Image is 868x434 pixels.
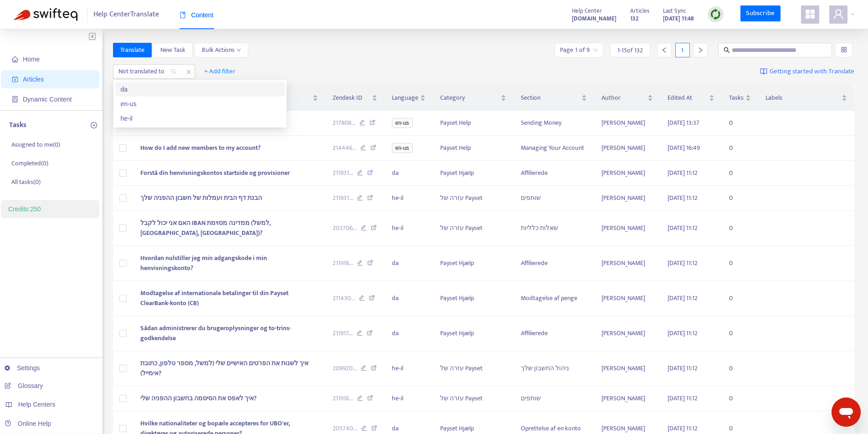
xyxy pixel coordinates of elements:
[572,6,602,16] span: Help Center
[594,316,660,351] td: [PERSON_NAME]
[722,351,758,386] td: 0
[661,47,668,53] span: left
[663,6,686,16] span: Last Sync
[392,93,418,103] span: Language
[594,246,660,281] td: [PERSON_NAME]
[594,111,660,136] td: [PERSON_NAME]
[722,281,758,316] td: 0
[668,423,698,434] span: [DATE] 11:12
[140,393,257,403] span: איך לאפס את הסיסמה בחשבון ההפניה שלי?
[514,186,594,211] td: שותפים
[392,143,413,153] span: en-us
[385,316,433,351] td: da
[121,113,279,123] div: he-il
[5,382,43,389] a: Glossary
[120,45,144,55] span: Translate
[722,386,758,411] td: 0
[722,186,758,211] td: 0
[760,64,854,79] a: Getting started with Translate
[195,43,248,57] button: Bulk Actionsdown
[433,351,514,386] td: עזרה של Payset
[385,246,433,281] td: da
[5,364,40,372] a: Settings
[668,93,707,103] span: Edited At
[433,246,514,281] td: Payset Hjælp
[333,363,357,373] span: 209920 ...
[770,66,854,77] span: Getting started with Translate
[121,84,279,94] div: da
[115,97,285,111] div: en-us
[180,12,186,18] span: book
[121,99,279,109] div: en-us
[697,47,704,53] span: right
[385,386,433,411] td: he-il
[514,316,594,351] td: Affilierede
[630,6,649,16] span: Articles
[115,82,285,97] div: da
[333,393,353,403] span: 211918 ...
[385,211,433,246] td: he-il
[333,293,355,303] span: 211430 ...
[668,143,700,153] span: [DATE] 16:49
[433,111,514,136] td: Payset Help
[140,323,291,343] span: Sådan administrerer du brugeroplysninger og to-trins-godkendelse
[12,56,18,62] span: home
[668,193,698,203] span: [DATE] 11:12
[204,66,236,77] span: + Add filter
[722,211,758,246] td: 0
[440,93,499,103] span: Category
[514,351,594,386] td: ניהול החשבון שלך
[668,168,698,178] span: [DATE] 11:12
[23,96,72,103] span: Dynamic Content
[514,111,594,136] td: Sending Money
[333,424,357,434] span: 205740 ...
[724,47,730,53] span: search
[385,351,433,386] td: he-il
[12,96,18,102] span: container
[740,5,781,22] a: Subscribe
[236,48,241,52] span: down
[153,43,193,57] button: New Task
[572,13,616,24] a: [DOMAIN_NAME]
[385,86,433,111] th: Language
[91,122,97,128] span: plus-circle
[333,258,353,268] span: 211918 ...
[805,9,816,20] span: appstore
[722,86,758,111] th: Tasks
[333,93,370,103] span: Zendesk ID
[722,161,758,186] td: 0
[333,118,355,128] span: 217808 ...
[832,398,861,427] iframe: Button to launch messaging window
[668,223,698,233] span: [DATE] 11:12
[433,136,514,161] td: Payset Help
[433,86,514,111] th: Category
[140,218,271,238] span: האם אני יכול לקבל IBAN ממדינה מסוימת (למשל, [GEOGRAPHIC_DATA], [GEOGRAPHIC_DATA])?
[722,111,758,136] td: 0
[23,76,44,83] span: Articles
[140,288,288,308] span: Modtagelse af internationale betalinger til din Payset ClearBank-konto (CB)
[722,246,758,281] td: 0
[668,258,698,268] span: [DATE] 11:12
[5,420,51,427] a: Online Help
[594,211,660,246] td: [PERSON_NAME]
[433,316,514,351] td: Payset Hjælp
[333,168,353,178] span: 211931 ...
[140,168,290,178] span: Forstå din henvisningskontos startside og provisioner
[594,281,660,316] td: [PERSON_NAME]
[594,386,660,411] td: [PERSON_NAME]
[668,117,699,128] span: [DATE] 13:37
[202,45,241,55] span: Bulk Actions
[433,186,514,211] td: עזרה של Payset
[115,111,285,126] div: he-il
[722,316,758,351] td: 0
[668,293,698,303] span: [DATE] 11:12
[433,211,514,246] td: עזרה של Payset
[710,9,721,20] img: sync.dc5367851b00ba804db3.png
[385,186,433,211] td: he-il
[660,86,722,111] th: Edited At
[392,118,413,128] span: en-us
[183,66,195,77] span: close
[675,43,690,57] div: 1
[514,246,594,281] td: Affilierede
